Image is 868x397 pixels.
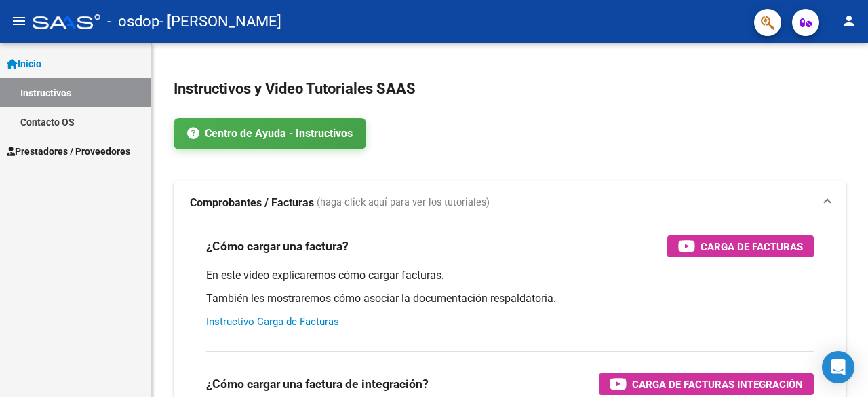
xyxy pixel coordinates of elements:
a: Centro de Ayuda - Instructivos [174,118,366,149]
span: Inicio [7,56,41,71]
strong: Comprobantes / Facturas [190,195,314,210]
span: Prestadores / Proveedores [7,144,130,159]
span: - [PERSON_NAME] [159,7,281,37]
h3: ¿Cómo cargar una factura de integración? [206,375,429,394]
h2: Instructivos y Video Tutoriales SAAS [174,76,846,102]
p: En este video explicaremos cómo cargar facturas. [206,268,814,283]
button: Carga de Facturas Integración [599,373,814,395]
mat-expansion-panel-header: Comprobantes / Facturas (haga click aquí para ver los tutoriales) [174,181,846,225]
span: - osdop [107,7,159,37]
mat-icon: person [841,13,857,29]
a: Instructivo Carga de Facturas [206,316,339,328]
span: Carga de Facturas Integración [632,376,803,393]
p: También les mostraremos cómo asociar la documentación respaldatoria. [206,291,814,306]
span: (haga click aquí para ver los tutoriales) [317,195,490,210]
mat-icon: menu [11,13,27,29]
span: Carga de Facturas [701,238,803,255]
button: Carga de Facturas [667,235,814,257]
div: Open Intercom Messenger [822,351,854,383]
h3: ¿Cómo cargar una factura? [206,237,349,256]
